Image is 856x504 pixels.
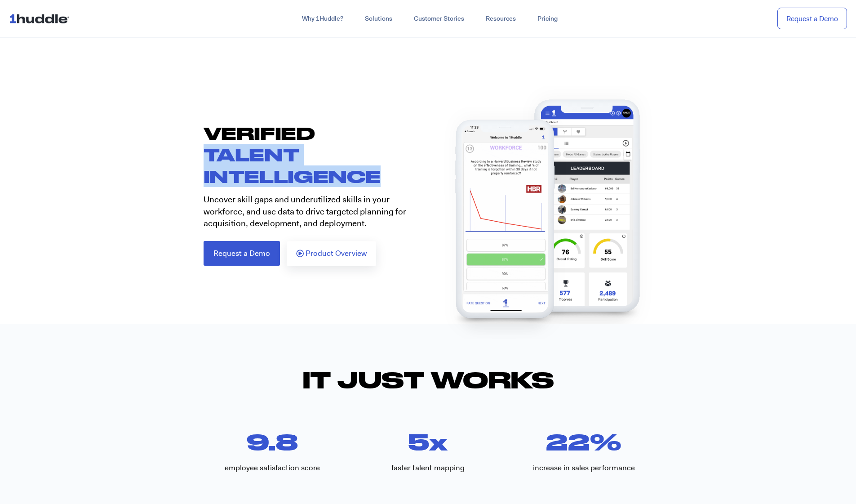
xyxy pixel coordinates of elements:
img: ... [9,10,73,27]
span: % [590,431,661,452]
span: Request a Demo [213,250,270,257]
div: faster talent mapping [350,452,506,483]
a: Why 1Huddle? [291,11,354,27]
span: 5 [408,431,429,452]
span: Product Overview [306,250,367,258]
p: Uncover skill gaps and underutilized skills in your workforce, and use data to drive targeted pla... [204,194,421,230]
span: x [429,431,506,452]
h1: VERIFIED [204,122,428,187]
a: Product Overview [287,241,376,266]
span: 22 [546,431,590,452]
span: 9.8 [247,431,298,452]
span: TALENT INTELLIGENCE [204,144,381,186]
a: Customer Stories [403,11,475,27]
a: Pricing [527,11,568,27]
a: Solutions [354,11,403,27]
div: increase in sales performance [506,452,662,483]
a: Request a Demo [204,241,280,266]
a: Request a Demo [777,8,847,30]
div: employee satisfaction score [195,452,350,483]
a: Resources [475,11,527,27]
